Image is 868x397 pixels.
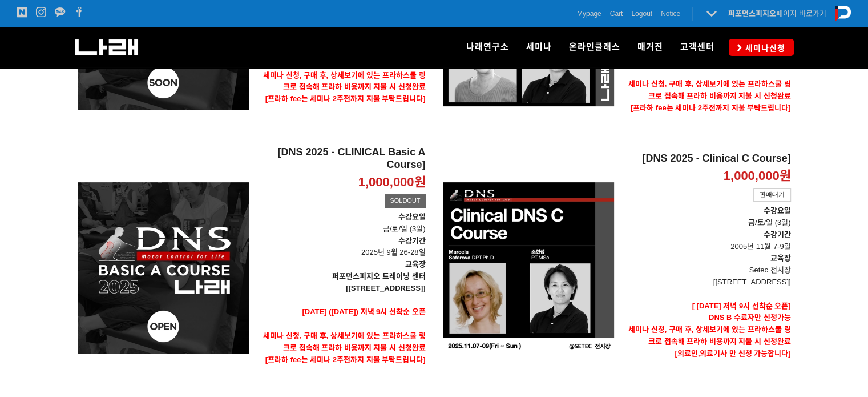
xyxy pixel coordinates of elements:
[680,42,714,52] span: 고객센터
[623,153,791,165] h2: [DNS 2025 - Clinical C Course]
[628,325,791,346] strong: 세미나 신청, 구매 후, 상세보기에 있는 프라하스쿨 링크로 접속해 프라하 비용까지 지불 시 신청완료
[764,206,791,215] strong: 수강요일
[770,254,791,262] strong: 교육장
[728,9,826,18] a: 퍼포먼스피지오페이지 바로가기
[631,8,652,19] a: Logout
[518,27,560,67] a: 세미나
[623,264,791,276] p: Setec 전시장
[610,8,623,19] a: Cart
[728,9,776,18] strong: 퍼포먼스피지오
[631,103,791,112] span: [프라하 fee는 세미나 2주전까지 지불 부탁드립니다]
[332,272,425,280] strong: 퍼포먼스피지오 트레이닝 센터
[742,42,785,54] span: 세미나신청
[526,42,552,52] span: 세미나
[302,307,425,316] span: [DATE] ([DATE]) 저녁 9시 선착순 오픈
[257,146,426,171] h2: [DNS 2025 - CLINICAL Basic A Course]
[263,71,426,91] strong: 세미나 신청, 구매 후, 상세보기에 있는 프라하스쿨 링크로 접속해 프라하 비용까지 지불 시 신청완료
[458,27,518,67] a: 나래연구소
[265,355,426,364] span: [프라하 fee는 세미나 2주전까지 지불 부탁드립니다]
[569,42,620,52] span: 온라인클래스
[398,236,426,245] strong: 수강기간
[675,349,790,358] strong: [의료인,의료기사 만 신청 가능합니다]
[263,331,426,352] strong: 세미나 신청, 구매 후, 상세보기에 있는 프라하스쿨 링크로 접속해 프라하 비용까지 지불 시 신청완료
[257,235,426,259] p: 2025년 9월 26-28일
[358,174,426,191] p: 1,000,000원
[637,42,663,52] span: 매거진
[560,27,629,67] a: 온라인클래스
[628,79,791,100] strong: 세미나 신청, 구매 후, 상세보기에 있는 프라하스쿨 링크로 접속해 프라하 비용까지 지불 시 신청완료
[661,8,680,19] a: Notice
[265,94,426,103] span: [프라하 fee는 세미나 2주전까지 지불 부탁드립니다]
[672,27,723,67] a: 고객센터
[623,205,791,229] p: 금/토/일 (3일)
[385,194,425,208] div: SOLDOUT
[729,39,794,55] a: 세미나신청
[753,188,791,202] div: 판매대기
[623,276,791,288] p: [[STREET_ADDRESS]]
[398,212,426,221] strong: 수강요일
[466,42,509,52] span: 나래연구소
[629,27,672,67] a: 매거진
[405,260,426,268] strong: 교육장
[623,153,791,383] a: [DNS 2025 - Clinical C Course] 1,000,000원 판매대기 수강요일금/토/일 (3일)수강기간 2005년 11월 7-9일교육장Setec 전시장[[STR...
[709,313,791,322] strong: DNS B 수료자만 신청가능
[257,211,426,235] p: 금/토/일 (3일)
[623,229,791,253] p: 2005년 11월 7-9일
[692,302,790,310] strong: [ [DATE] 저녁 9시 선착순 오픈]
[346,284,425,292] strong: [[STREET_ADDRESS]]
[257,146,426,390] a: [DNS 2025 - CLINICAL Basic A Course] 1,000,000원 SOLDOUT 수강요일금/토/일 (3일)수강기간 2025년 9월 26-28일교육장퍼포먼스...
[764,230,791,239] strong: 수강기간
[577,8,601,19] a: Mypage
[724,168,791,185] p: 1,000,000원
